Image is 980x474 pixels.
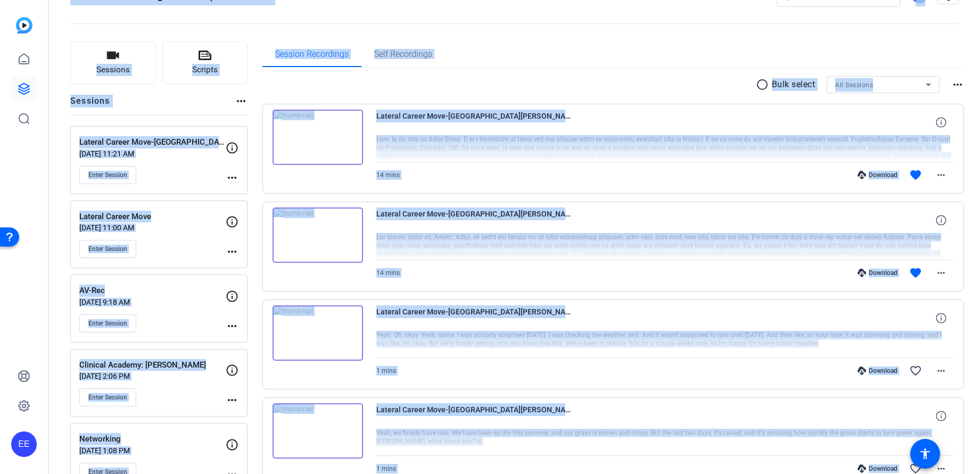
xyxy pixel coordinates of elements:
[79,433,226,445] p: Networking
[79,136,226,148] p: Lateral Career Move-[GEOGRAPHIC_DATA]
[275,50,349,59] span: Session Recordings
[852,171,903,179] div: Download
[79,285,226,297] p: AV-Rec
[79,388,136,406] button: Enter Session
[70,95,110,115] h2: Sessions
[79,223,226,232] p: [DATE] 11:00 AM
[909,267,922,279] mat-icon: favorite
[951,78,964,91] mat-icon: more_horiz
[88,393,127,402] span: Enter Session
[376,171,400,179] span: 14 mins
[852,464,903,473] div: Download
[273,403,363,459] img: thumb-nail
[96,64,130,76] span: Sessions
[88,245,127,253] span: Enter Session
[79,240,136,258] button: Enter Session
[756,78,772,91] mat-icon: radio_button_unchecked
[70,41,156,84] button: Sessions
[852,269,903,277] div: Download
[376,269,400,277] span: 14 mins
[79,166,136,184] button: Enter Session
[192,64,218,76] span: Scripts
[273,207,363,263] img: thumb-nail
[79,372,226,380] p: [DATE] 2:06 PM
[374,50,432,59] span: Self Recordings
[226,245,238,258] mat-icon: more_horiz
[79,298,226,306] p: [DATE] 9:18 AM
[226,320,238,332] mat-icon: more_horiz
[79,359,226,371] p: Clinical Academy: [PERSON_NAME]
[11,431,37,457] div: EE
[772,78,816,91] p: Bulk select
[79,446,226,455] p: [DATE] 1:08 PM
[376,465,396,472] span: 1 mins
[852,367,903,375] div: Download
[919,447,932,460] mat-icon: accessibility
[376,110,573,135] span: Lateral Career Move-[GEOGRAPHIC_DATA][PERSON_NAME][GEOGRAPHIC_DATA]-2025-08-20-11-48-17-694-1
[16,17,32,34] img: blue-gradient.svg
[909,169,922,181] mat-icon: favorite
[226,394,238,406] mat-icon: more_horiz
[376,305,573,331] span: Lateral Career Move-[GEOGRAPHIC_DATA][PERSON_NAME][GEOGRAPHIC_DATA]-2025-08-20-11-42-45-011-1
[376,403,573,429] span: Lateral Career Move-[GEOGRAPHIC_DATA][PERSON_NAME]-2025-08-20-11-42-45-011-0
[88,171,127,179] span: Enter Session
[935,364,948,377] mat-icon: more_horiz
[909,364,922,377] mat-icon: favorite_border
[273,305,363,361] img: thumb-nail
[376,207,573,233] span: Lateral Career Move-[GEOGRAPHIC_DATA][PERSON_NAME]-2025-08-20-11-48-17-694-0
[79,149,226,158] p: [DATE] 11:21 AM
[162,41,248,84] button: Scripts
[273,110,363,165] img: thumb-nail
[79,211,226,223] p: Lateral Career Move
[235,95,248,107] mat-icon: more_horiz
[835,81,873,89] span: All Sessions
[88,319,127,328] span: Enter Session
[226,171,238,184] mat-icon: more_horiz
[79,314,136,332] button: Enter Session
[935,169,948,181] mat-icon: more_horiz
[935,267,948,279] mat-icon: more_horiz
[376,367,396,375] span: 1 mins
